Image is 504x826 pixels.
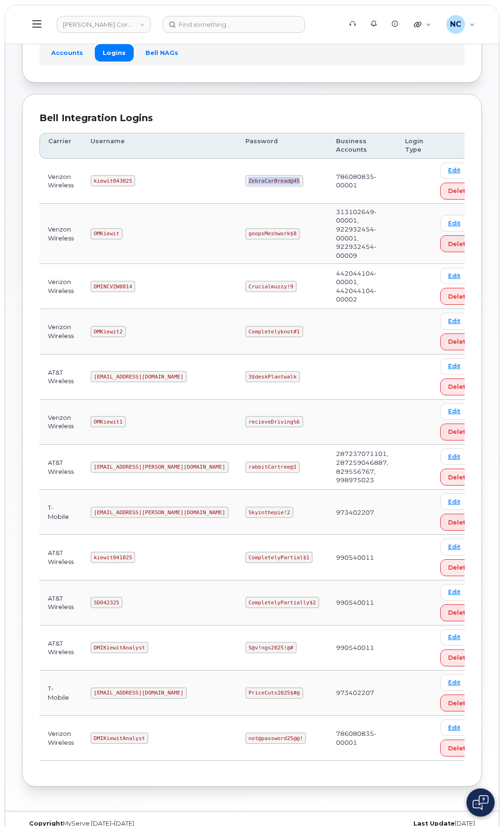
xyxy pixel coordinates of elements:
[397,133,432,159] th: Login Type
[448,518,470,527] span: Delete
[440,313,468,329] a: Edit
[91,597,122,608] code: SD042325
[91,371,187,382] code: [EMAIL_ADDRESS][DOMAIN_NAME]
[440,333,478,350] button: Delete
[440,448,468,465] a: Edit
[39,671,82,716] td: T-Mobile
[245,371,300,382] code: 3$deskPlantwalk
[39,535,82,580] td: AT&T Wireless
[39,716,82,761] td: Verizon Wireless
[440,584,468,601] a: Edit
[328,580,397,625] td: 990540011
[91,552,135,563] code: kiewit041825
[440,162,468,179] a: Edit
[448,292,470,301] span: Delete
[328,535,397,580] td: 990540011
[39,204,82,264] td: Verizon Wireless
[448,699,470,708] span: Delete
[245,642,297,653] code: S@v!ngs2025!@#
[440,403,468,420] a: Edit
[440,695,478,711] button: Delete
[245,507,293,518] code: Skyinthepie!2
[440,424,478,440] button: Delete
[440,514,478,531] button: Delete
[245,733,306,744] code: not@password25@@!
[91,507,229,518] code: [EMAIL_ADDRESS][PERSON_NAME][DOMAIN_NAME]
[57,16,151,33] a: Kiewit Corporation
[440,559,478,576] button: Delete
[440,183,478,200] button: Delete
[448,427,470,436] span: Delete
[440,235,478,252] button: Delete
[91,228,122,239] code: OMKiewit
[245,326,303,337] code: Completelyknot#1
[91,416,126,427] code: OMKiewit1
[440,358,468,375] a: Edit
[440,494,468,510] a: Edit
[448,186,470,195] span: Delete
[450,19,461,30] span: NC
[440,288,478,305] button: Delete
[440,719,468,736] a: Edit
[440,15,481,34] div: Nicholas Capella
[91,175,135,186] code: kiewit043025
[440,469,478,486] button: Delete
[440,629,468,646] a: Edit
[448,382,470,391] span: Delete
[448,653,470,662] span: Delete
[245,175,303,186] code: ZebraCarBread@45
[328,204,397,264] td: 313102649-00001, 922932454-00001, 922932454-00009
[95,44,134,61] a: Logins
[440,215,468,232] a: Edit
[39,355,82,400] td: AT&T Wireless
[328,625,397,671] td: 990540011
[448,239,470,248] span: Delete
[91,326,126,337] code: OMKiewit2
[91,687,187,699] code: [EMAIL_ADDRESS][DOMAIN_NAME]
[39,580,82,625] td: AT&T Wireless
[91,642,148,653] code: DMIKiewitAnalyst
[440,674,468,691] a: Edit
[163,16,305,33] input: Find something...
[440,649,478,666] button: Delete
[448,744,470,753] span: Delete
[245,416,303,427] code: recieveDriving%6
[91,462,229,473] code: [EMAIL_ADDRESS][PERSON_NAME][DOMAIN_NAME]
[91,281,135,292] code: DMINCVZW0814
[440,268,468,284] a: Edit
[82,133,237,159] th: Username
[39,490,82,535] td: T-Mobile
[39,309,82,354] td: Verizon Wireless
[328,159,397,204] td: 786080835-00001
[448,337,470,346] span: Delete
[39,264,82,309] td: Verizon Wireless
[440,740,478,757] button: Delete
[473,795,489,810] img: Open chat
[448,473,470,482] span: Delete
[39,159,82,204] td: Verizon Wireless
[91,733,148,744] code: DMIKiewitAnalyst
[440,604,478,621] button: Delete
[328,716,397,761] td: 786080835-00001
[407,15,438,34] div: Quicklinks
[328,133,397,159] th: Business Accounts
[137,44,186,61] a: Bell NAGs
[245,462,300,473] code: rabbitCartree@1
[39,400,82,445] td: Verizon Wireless
[245,228,300,239] code: goopsMeshwork$8
[39,133,82,159] th: Carrier
[448,608,470,617] span: Delete
[328,671,397,716] td: 973402207
[440,539,468,555] a: Edit
[328,445,397,490] td: 287237071101, 287259046887, 829556767, 998975023
[39,445,82,490] td: AT&T Wireless
[245,687,303,699] code: PriceCuts2025$#@
[245,597,319,608] code: CompletelyPartially$2
[448,563,470,572] span: Delete
[328,264,397,309] td: 442044104-00001, 442044104-00002
[39,111,465,125] div: Bell Integration Logins
[245,552,313,563] code: CompletelyPartial$1
[43,44,91,61] a: Accounts
[39,625,82,671] td: AT&T Wireless
[440,378,478,395] button: Delete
